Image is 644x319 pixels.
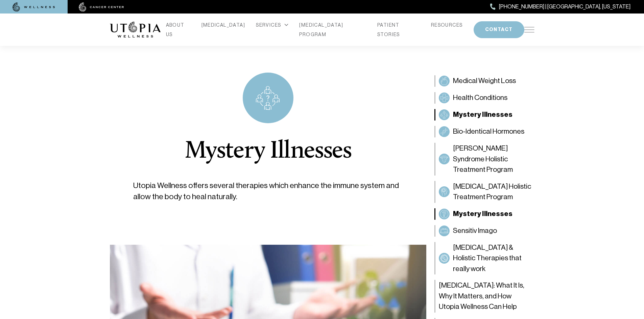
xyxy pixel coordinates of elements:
[490,2,630,11] a: [PHONE_NUMBER] | [GEOGRAPHIC_DATA], [US_STATE]
[453,242,531,274] span: [MEDICAL_DATA] & Holistic Therapies that really work
[439,280,531,312] span: [MEDICAL_DATA]: What It Is, Why It Matters, and How Utopia Wellness Can Help
[440,111,448,119] img: Mystery Illnesses
[79,2,124,12] img: cancer center
[440,254,448,262] img: Long COVID & Holistic Therapies that really work
[434,143,534,176] a: Sjögren’s Syndrome Holistic Treatment Program[PERSON_NAME] Syndrome Holistic Treatment Program
[453,126,524,137] span: Bio-Identical Hormones
[440,155,448,163] img: Sjögren’s Syndrome Holistic Treatment Program
[453,92,507,103] span: Health Conditions
[434,126,534,137] a: Bio-Identical HormonesBio-Identical Hormones
[440,188,448,196] img: Dementia Holistic Treatment Program
[453,181,531,203] span: [MEDICAL_DATA] Holistic Treatment Program
[453,209,512,219] span: Mystery Illnesses
[434,225,534,237] a: Sensitiv ImagoSensitiv Imago
[453,76,516,86] span: Medical Weight Loss
[434,92,534,104] a: Health ConditionsHealth Conditions
[377,20,420,39] a: PATIENT STORIES
[201,20,245,30] a: [MEDICAL_DATA]
[133,180,403,203] p: Utopia Wellness offers several therapies which enhance the immune system and allow the body to he...
[166,20,191,39] a: ABOUT US
[434,109,534,121] a: Mystery IllnessesMystery Illnesses
[524,27,534,32] img: icon-hamburger
[256,20,288,30] div: SERVICES
[499,2,630,11] span: [PHONE_NUMBER] | [GEOGRAPHIC_DATA], [US_STATE]
[13,2,55,12] img: wellness
[431,20,463,30] a: RESOURCES
[434,75,534,87] a: Medical Weight LossMedical Weight Loss
[256,86,280,110] img: icon
[434,208,534,220] a: Mystery IllnessesMystery Illnesses
[299,20,366,39] a: [MEDICAL_DATA] PROGRAM
[110,22,161,38] img: logo
[185,139,352,164] h1: Mystery Illnesses
[474,21,524,38] button: CONTACT
[434,280,534,313] a: [MEDICAL_DATA]: What It Is, Why It Matters, and How Utopia Wellness Can Help
[453,109,512,120] span: Mystery Illnesses
[453,143,531,175] span: [PERSON_NAME] Syndrome Holistic Treatment Program
[434,181,534,203] a: Dementia Holistic Treatment Program[MEDICAL_DATA] Holistic Treatment Program
[453,225,497,236] span: Sensitiv Imago
[440,128,448,136] img: Bio-Identical Hormones
[434,242,534,275] a: Long COVID & Holistic Therapies that really work[MEDICAL_DATA] & Holistic Therapies that really work
[440,210,448,218] img: Mystery Illnesses
[440,227,448,235] img: Sensitiv Imago
[440,77,448,85] img: Medical Weight Loss
[440,94,448,102] img: Health Conditions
